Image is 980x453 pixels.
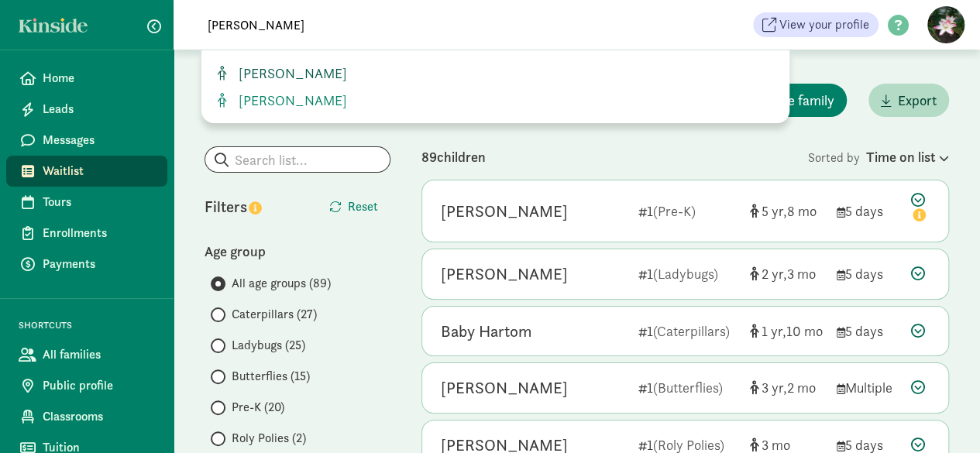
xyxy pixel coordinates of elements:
[43,100,155,118] span: Leads
[762,379,787,396] span: 3
[6,187,167,218] a: Tours
[808,146,949,167] div: Sorted by
[205,147,390,172] input: Search list...
[43,69,155,88] span: Home
[421,146,808,167] div: 89 children
[653,379,723,396] span: (Butterflies)
[762,202,787,220] span: 5
[232,398,284,417] span: Pre-K (20)
[6,63,167,94] a: Home
[232,429,306,448] span: Roly Polies (2)
[232,367,310,386] span: Butterflies (15)
[750,321,824,341] div: [object Object]
[348,197,378,216] span: Reset
[43,407,155,426] span: Classrooms
[762,322,786,340] span: 1
[214,90,777,111] a: [PERSON_NAME]
[43,224,155,242] span: Enrollments
[837,201,899,221] div: 5 days
[232,64,347,82] span: [PERSON_NAME]
[317,191,390,222] button: Reset
[868,84,949,117] button: Export
[638,377,738,398] div: 1
[638,263,738,284] div: 1
[750,263,824,284] div: [object Object]
[6,249,167,280] a: Payments
[787,265,816,283] span: 3
[787,202,817,220] span: 8
[653,265,718,283] span: (Ladybugs)
[750,201,824,221] div: [object Object]
[6,94,167,125] a: Leads
[638,201,738,221] div: 1
[837,377,899,398] div: Multiple
[750,377,824,398] div: [object Object]
[762,265,787,283] span: 2
[653,322,730,340] span: (Caterpillars)
[205,241,390,262] div: Age group
[638,321,738,341] div: 1
[753,12,879,37] a: View your profile
[653,202,696,220] span: (Pre-K)
[43,376,155,395] span: Public profile
[232,336,305,355] span: Ladybugs (25)
[43,345,155,364] span: All families
[898,90,937,111] span: Export
[786,322,823,340] span: 10
[232,274,331,293] span: All age groups (89)
[6,218,167,249] a: Enrollments
[6,370,167,401] a: Public profile
[43,193,155,211] span: Tours
[866,146,949,167] div: Time on list
[232,305,317,324] span: Caterpillars (27)
[787,379,816,396] span: 2
[903,379,980,453] iframe: Chat Widget
[6,156,167,187] a: Waitlist
[837,263,899,284] div: 5 days
[441,199,568,224] div: Ayush Vibins
[232,91,347,109] span: [PERSON_NAME]
[6,125,167,156] a: Messages
[198,9,633,40] input: Search for a family, child or location
[441,319,531,344] div: Baby Hartom
[762,90,834,111] span: Invite family
[837,321,899,341] div: 5 days
[43,162,155,180] span: Waitlist
[205,195,297,218] div: Filters
[6,339,167,370] a: All families
[779,15,869,34] span: View your profile
[441,376,568,400] div: Olivia Fabian
[43,255,155,273] span: Payments
[43,131,155,149] span: Messages
[214,63,777,84] a: [PERSON_NAME]
[6,401,167,432] a: Classrooms
[441,262,568,287] div: Marigold Hoel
